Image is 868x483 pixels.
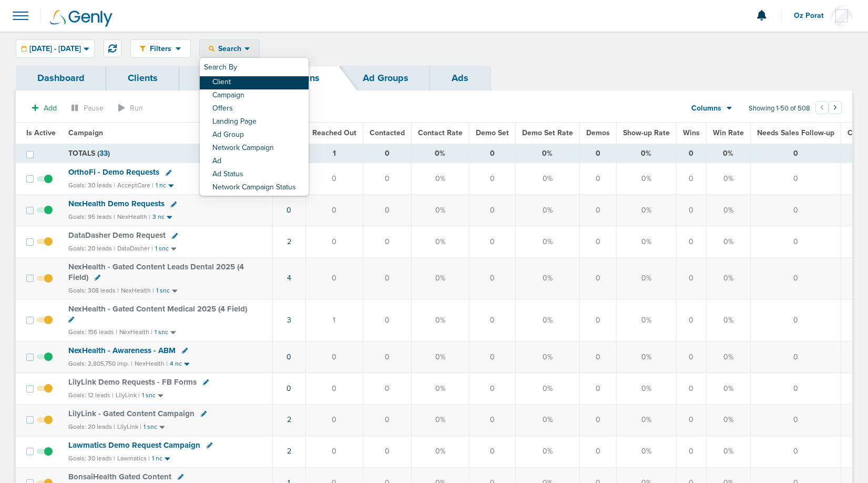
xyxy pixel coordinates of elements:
[155,328,168,336] small: 1 snc
[200,76,309,89] a: Client
[706,226,750,258] td: 0%
[411,163,469,195] td: 0%
[99,149,108,158] span: 33
[287,447,291,456] a: 2
[750,163,841,195] td: 0
[706,404,750,436] td: 0%
[616,258,676,299] td: 0%
[68,287,119,295] small: Goals: 308 leads |
[363,373,411,404] td: 0
[68,262,244,282] span: NexHealth - Gated Content Leads Dental 2025 (4 Field)
[62,144,272,163] td: TOTALS ( )
[469,226,515,258] td: 0
[106,66,179,90] a: Clients
[411,341,469,373] td: 0%
[200,155,309,168] a: Ad
[750,299,841,341] td: 0
[305,195,363,226] td: 0
[117,455,150,462] small: Lawmatics |
[476,128,509,137] span: Demo Set
[469,195,515,226] td: 0
[515,144,579,163] td: 0%
[287,353,291,361] a: 0
[363,226,411,258] td: 0
[676,299,706,341] td: 0
[68,245,115,253] small: Goals: 20 leads |
[469,144,515,163] td: 0
[469,404,515,436] td: 0
[26,100,63,116] button: Add
[579,373,616,404] td: 0
[750,373,841,404] td: 0
[363,163,411,195] td: 0
[411,258,469,299] td: 0%
[616,163,676,195] td: 0%
[200,168,309,182] a: Ad Status
[750,144,841,163] td: 0
[411,195,469,226] td: 0%
[116,391,140,399] small: LilyLink |
[26,128,56,137] span: Is Active
[579,436,616,467] td: 0
[363,258,411,299] td: 0
[200,89,309,103] a: Campaign
[305,299,363,341] td: 1
[68,409,195,418] span: LilyLink - Gated Content Campaign
[179,66,249,90] a: Offers
[117,245,153,252] small: DataDasher |
[305,258,363,299] td: 0
[706,258,750,299] td: 0%
[616,195,676,226] td: 0%
[713,128,744,137] span: Win Rate
[579,341,616,373] td: 0
[430,66,490,90] a: Ads
[616,341,676,373] td: 0%
[616,373,676,404] td: 0%
[305,163,363,195] td: 0
[706,436,750,467] td: 0%
[287,274,291,283] a: 4
[68,128,103,137] span: Campaign
[515,299,579,341] td: 0%
[750,404,841,436] td: 0
[152,213,165,221] small: 3 nc
[287,316,291,325] a: 3
[170,360,182,368] small: 4 nc
[515,341,579,373] td: 0%
[515,195,579,226] td: 0%
[68,304,247,314] span: NexHealth - Gated Content Medical 2025 (4 Field)
[200,103,309,116] a: Offers
[469,373,515,404] td: 0
[469,163,515,195] td: 0
[249,66,341,90] a: Campaigns
[287,206,291,215] a: 0
[305,373,363,404] td: 0
[156,287,170,295] small: 1 snc
[68,199,165,208] span: NexHealth Demo Requests
[676,258,706,299] td: 0
[691,103,721,114] span: Columns
[750,226,841,258] td: 0
[117,213,150,220] small: NexHealth |
[579,299,616,341] td: 0
[418,128,463,137] span: Contact Rate
[616,404,676,436] td: 0%
[586,128,610,137] span: Demos
[305,436,363,467] td: 0
[750,195,841,226] td: 0
[68,440,200,450] span: Lawmatics Demo Request Campaign
[363,299,411,341] td: 0
[411,299,469,341] td: 0%
[363,195,411,226] td: 0
[706,144,750,163] td: 0%
[156,182,166,189] small: 1 nc
[68,167,159,177] span: OrthoFi - Demo Requests
[616,299,676,341] td: 0%
[676,195,706,226] td: 0
[363,436,411,467] td: 0
[363,341,411,373] td: 0
[515,404,579,436] td: 0%
[68,213,115,221] small: Goals: 95 leads |
[676,436,706,467] td: 0
[200,129,309,142] a: Ad Group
